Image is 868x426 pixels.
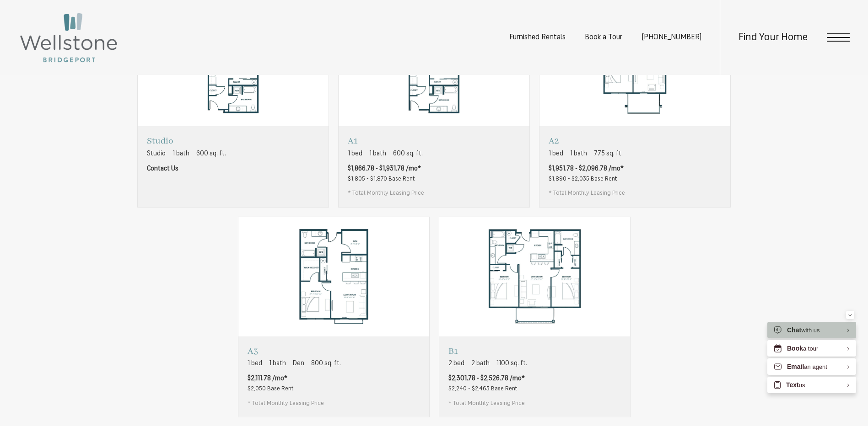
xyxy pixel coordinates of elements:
[549,176,617,182] span: $1,890 - $2,035 Base Rent
[549,149,563,159] span: 1 bed
[269,359,286,368] span: 1 bath
[348,135,424,147] p: A1
[549,164,624,174] span: $1,951.78 - $2,096.78 /mo*
[348,176,415,182] span: $1,805 - $1,870 Base Rent
[238,217,429,337] img: A3 - 1 bedroom floorplan layout with 1 bathroom and 800 square feet
[585,34,622,41] a: Book a Tour
[18,11,119,64] img: Wellstone
[549,189,625,198] span: * Total Monthly Leasing Price
[439,217,631,418] a: View floorplan B1
[448,346,527,357] p: B1
[348,189,424,198] span: * Total Monthly Leasing Price
[827,33,850,42] button: Open Menu
[642,34,701,41] span: [PHONE_NUMBER]
[448,374,525,383] span: $2,301.78 - $2,526.78 /mo*
[147,135,226,147] p: Studio
[248,399,324,408] span: * Total Monthly Leasing Price
[311,359,341,368] span: 800 sq. ft.
[238,217,430,418] a: View floorplan A3
[642,34,701,41] a: Call us at (253) 400-3144
[539,6,731,208] a: View floorplan A2
[137,6,329,208] a: View floorplan Studio
[338,6,530,208] a: View floorplan A1
[348,164,421,174] span: $1,866.78 - $1,931.78 /mo*
[393,149,423,159] span: 600 sq. ft.
[549,135,625,147] p: A2
[248,386,293,392] span: $2,050 Base Rent
[594,149,623,159] span: 775 sq. ft.
[448,399,525,408] span: * Total Monthly Leasing Price
[439,217,630,337] img: B1 - 2 bedroom floorplan layout with 2 bathrooms and 1100 square feet
[739,32,808,43] a: Find Your Home
[147,149,166,159] span: Studio
[369,149,386,159] span: 1 bath
[248,359,262,368] span: 1 bed
[248,346,341,357] p: A3
[471,359,490,368] span: 2 bath
[448,359,464,368] span: 2 bed
[496,359,527,368] span: 1100 sq. ft.
[570,149,587,159] span: 1 bath
[173,149,189,159] span: 1 bath
[248,374,287,383] span: $2,111.78 /mo*
[448,386,517,392] span: $2,240 - $2,465 Base Rent
[196,149,226,159] span: 600 sq. ft.
[348,149,362,159] span: 1 bed
[147,164,178,174] span: Contact Us
[509,34,566,41] a: Furnished Rentals
[293,359,304,368] span: Den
